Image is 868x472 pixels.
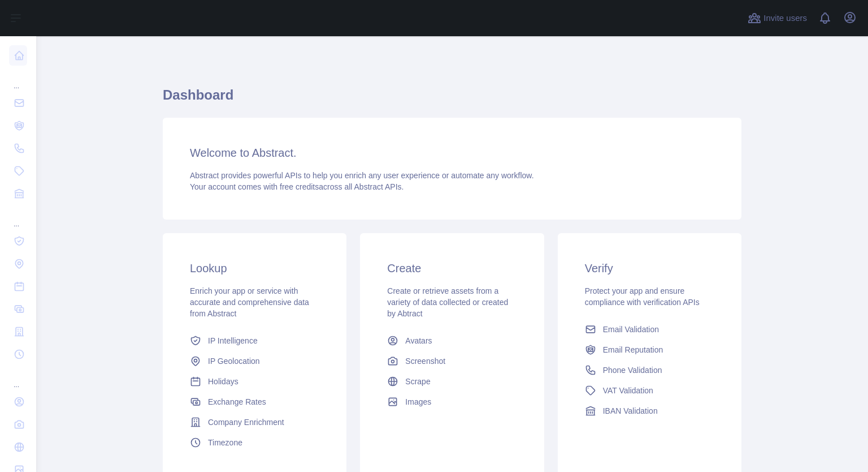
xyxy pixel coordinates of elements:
a: Scrape [383,371,521,392]
span: Exchange Rates [208,396,266,407]
span: Timezone [208,437,242,448]
span: Protect your app and ensure compliance with verification APIs [585,286,700,307]
a: IP Intelligence [185,331,324,351]
span: IBAN Validation [603,405,658,417]
span: Email Validation [603,324,659,335]
div: ... [9,206,27,229]
a: Phone Validation [580,360,719,380]
span: Create or retrieve assets from a variety of data collected or created by Abtract [387,286,508,318]
a: Avatars [383,331,521,351]
span: Images [405,396,431,407]
a: Email Validation [580,319,719,340]
a: Company Enrichment [185,412,324,432]
h1: Dashboard [163,86,741,113]
div: ... [9,68,27,91]
span: Holidays [208,376,238,387]
span: Company Enrichment [208,417,284,428]
a: Exchange Rates [185,392,324,412]
h3: Lookup [190,260,319,276]
span: Phone Validation [603,364,662,376]
a: Images [383,392,521,412]
span: Email Reputation [603,344,663,355]
span: Enrich your app or service with accurate and comprehensive data from Abstract [190,286,309,318]
span: free credits [280,182,319,191]
span: IP Intelligence [208,335,258,346]
span: IP Geolocation [208,355,260,367]
a: IP Geolocation [185,351,324,371]
div: ... [9,367,27,389]
span: Invite users [763,12,807,25]
h3: Create [387,260,517,276]
span: Abstract provides powerful APIs to help you enrich any user experience or automate any workflow. [190,171,534,180]
span: Avatars [405,335,432,346]
span: Screenshot [405,355,445,367]
a: Email Reputation [580,340,719,360]
a: Timezone [185,432,324,453]
span: Your account comes with across all Abstract APIs. [190,182,403,191]
a: Holidays [185,371,324,392]
a: VAT Validation [580,380,719,401]
span: Scrape [405,376,430,387]
h3: Welcome to Abstract. [190,145,714,161]
button: Invite users [745,9,809,27]
a: Screenshot [383,351,521,371]
a: IBAN Validation [580,401,719,421]
span: VAT Validation [603,385,653,396]
h3: Verify [585,260,714,276]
